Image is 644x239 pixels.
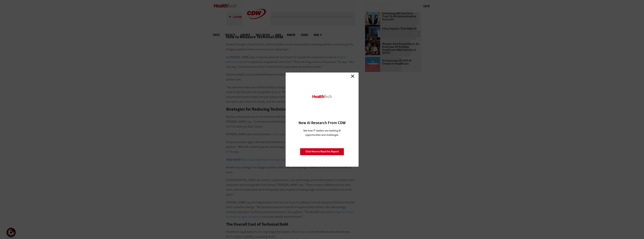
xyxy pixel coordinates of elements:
[350,73,355,79] a: Close
[6,228,16,237] div: Cookie Settings
[292,120,352,125] h3: New AI Research From CDW
[299,128,345,137] p: See how IT leaders are tackling AI opportunities and challenges.
[6,228,16,237] button: Open Preferences
[300,148,344,155] a: Click Here to Read the Report
[312,95,332,99] img: HealthTech_0.png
